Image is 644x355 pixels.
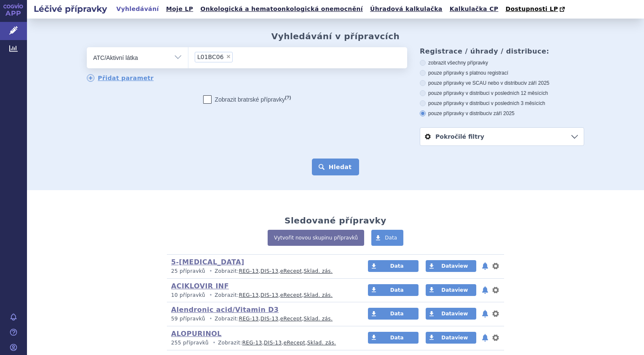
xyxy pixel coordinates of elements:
[390,311,404,317] span: Data
[503,3,569,15] a: Dostupnosti LP
[524,80,549,86] span: v září 2025
[171,292,205,298] span: 10 přípravků
[171,282,229,290] a: ACIKLOVIR INF
[368,260,419,272] a: Data
[481,333,489,343] button: notifikace
[304,292,333,298] a: Sklad. zás.
[390,335,404,341] span: Data
[420,100,584,107] label: pouze přípravky v distribuci v posledních 3 měsících
[505,5,558,12] span: Dostupnosti LP
[304,316,333,322] a: Sklad. zás.
[284,215,386,226] h2: Sledované přípravky
[207,315,215,323] i: •
[420,128,584,145] a: Pokročilé filtry
[368,308,419,320] a: Data
[368,284,419,296] a: Data
[171,330,222,338] a: ALOPURINOL
[420,90,584,97] label: pouze přípravky v distribuci v posledních 12 měsících
[171,268,205,274] span: 25 přípravků
[280,316,302,322] a: eRecept
[207,268,215,275] i: •
[164,3,196,15] a: Moje LP
[491,285,500,295] button: nastavení
[447,3,501,15] a: Kalkulačka CP
[171,315,352,323] p: Zobrazit: , , ,
[441,263,468,269] span: Dataview
[207,292,215,299] i: •
[114,3,161,15] a: Vyhledávání
[226,54,231,59] span: ×
[368,332,419,344] a: Data
[441,335,468,341] span: Dataview
[426,284,476,296] a: Dataview
[420,59,584,66] label: zobrazit všechny přípravky
[239,292,259,298] a: REG-13
[491,333,500,343] button: nastavení
[235,51,240,62] input: L01BC06
[491,261,500,271] button: nastavení
[171,306,279,314] a: Alendronic acid/Vitamin D3
[171,339,352,347] p: Zobrazit: , , ,
[239,268,259,274] a: REG-13
[171,316,205,322] span: 59 přípravků
[268,230,364,246] a: Vytvořit novou skupinu přípravků
[285,95,291,100] abbr: (?)
[390,287,404,293] span: Data
[307,340,336,346] a: Sklad. zás.
[368,3,445,15] a: Úhradová kalkulačka
[284,340,306,346] a: eRecept
[441,311,468,317] span: Dataview
[420,80,584,86] label: pouze přípravky ve SCAU nebo v distribuci
[390,263,404,269] span: Data
[420,70,584,76] label: pouze přípravky s platnou registrací
[481,261,489,271] button: notifikace
[198,3,365,15] a: Onkologická a hematoonkologická onemocnění
[203,95,291,104] label: Zobrazit bratrské přípravky
[426,332,476,344] a: Dataview
[420,47,584,55] h3: Registrace / úhrady / distribuce:
[371,230,403,246] a: Data
[426,308,476,320] a: Dataview
[87,74,154,82] a: Přidat parametr
[385,235,397,241] span: Data
[426,260,476,272] a: Dataview
[171,268,352,275] p: Zobrazit: , , ,
[171,292,352,299] p: Zobrazit: , , ,
[271,31,400,41] h2: Vyhledávání v přípravcích
[420,110,584,117] label: pouze přípravky v distribuci
[171,258,244,266] a: 5-[MEDICAL_DATA]
[280,268,302,274] a: eRecept
[27,3,114,15] h2: Léčivé přípravky
[312,159,360,175] button: Hledat
[197,54,224,60] span: KAPECITABIN
[280,292,302,298] a: eRecept
[171,340,209,346] span: 255 přípravků
[491,309,500,319] button: nastavení
[260,316,278,322] a: DIS-13
[260,292,278,298] a: DIS-13
[441,287,468,293] span: Dataview
[239,316,259,322] a: REG-13
[481,309,489,319] button: notifikace
[242,340,262,346] a: REG-13
[489,110,514,116] span: v září 2025
[481,285,489,295] button: notifikace
[260,268,278,274] a: DIS-13
[210,339,218,347] i: •
[264,340,282,346] a: DIS-13
[304,268,333,274] a: Sklad. zás.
